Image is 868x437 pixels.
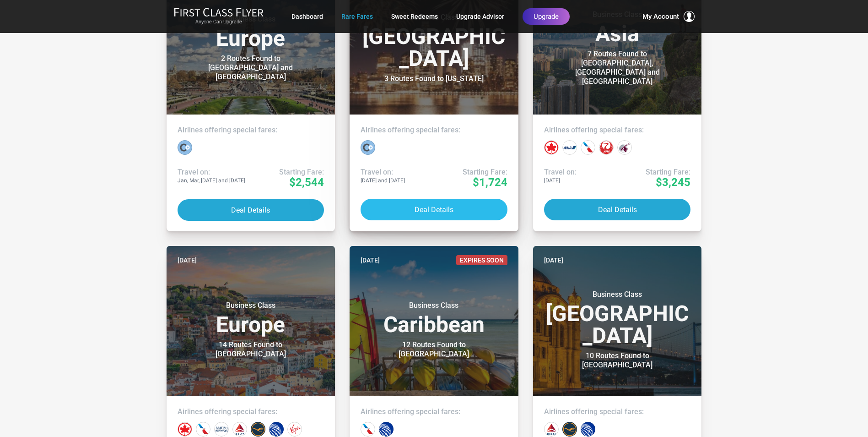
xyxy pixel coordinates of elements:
span: Expires Soon [456,255,507,265]
h3: Asia [544,10,691,45]
h3: [GEOGRAPHIC_DATA] [361,13,507,70]
div: Virgin Atlantic [287,422,302,437]
div: American Airlines [196,422,210,437]
button: Deal Details [544,199,691,220]
div: La Compagnie [178,140,192,155]
a: First Class FlyerAnyone Can Upgrade [174,7,264,26]
div: Delta Airlines [232,422,247,437]
a: Dashboard [291,8,323,25]
div: British Airways [214,422,229,437]
h3: Europe [178,301,324,336]
time: [DATE] [544,255,563,265]
h4: Airlines offering special fares: [361,126,507,135]
div: Delta Airlines [544,422,559,437]
div: Lufthansa [251,422,265,437]
div: United [269,422,284,437]
div: 12 Routes Found to [GEOGRAPHIC_DATA] [377,340,491,359]
div: 14 Routes Found to [GEOGRAPHIC_DATA] [194,340,308,359]
div: 2 Routes Found to [GEOGRAPHIC_DATA] and [GEOGRAPHIC_DATA] [194,54,308,82]
h4: Airlines offering special fares: [544,407,691,416]
div: Air Canada [544,140,559,155]
h3: Caribbean [361,301,507,336]
a: Sweet Redeems [391,8,438,25]
time: [DATE] [178,255,197,265]
a: Rare Fares [341,8,373,25]
div: American Airlines [361,422,375,437]
h4: Airlines offering special fares: [544,126,691,135]
a: Upgrade [523,8,570,25]
small: Anyone Can Upgrade [174,19,264,25]
small: Business Class [194,301,308,310]
div: La Compagnie [361,140,375,155]
h3: Europe [178,15,324,49]
span: My Account [642,11,679,22]
small: Business Class [560,290,674,299]
h3: [GEOGRAPHIC_DATA] [544,290,691,347]
div: 3 Routes Found to [US_STATE] [377,74,491,83]
div: Qatar [617,140,632,155]
time: [DATE] [361,255,380,265]
a: Upgrade Advisor [456,8,504,25]
div: 7 Routes Found to [GEOGRAPHIC_DATA], [GEOGRAPHIC_DATA] and [GEOGRAPHIC_DATA] [560,49,674,86]
div: Lufthansa [562,422,577,437]
button: My Account [642,11,695,22]
img: First Class Flyer [174,7,264,17]
small: Business Class [377,301,491,310]
h4: Airlines offering special fares: [178,407,324,416]
div: 10 Routes Found to [GEOGRAPHIC_DATA] [560,351,674,370]
div: Japan Airlines [599,140,614,155]
div: American Airlines [581,140,595,155]
div: United [581,422,595,437]
button: Deal Details [178,199,324,221]
div: Air Canada [178,422,192,437]
h4: Airlines offering special fares: [361,407,507,416]
h4: Airlines offering special fares: [178,126,324,135]
button: Deal Details [361,199,507,220]
div: All Nippon Airways [562,140,577,155]
div: United [379,422,394,437]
